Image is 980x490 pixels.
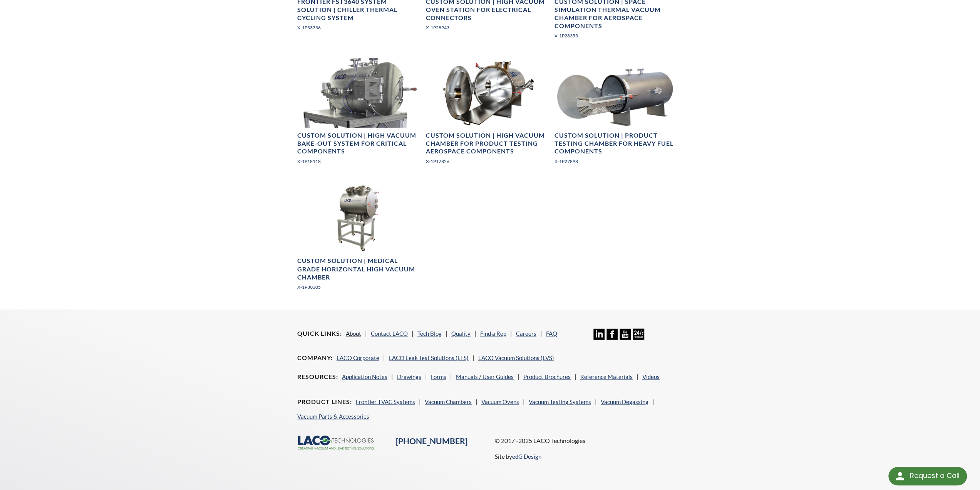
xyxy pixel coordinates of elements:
div: Request a Call [888,467,967,485]
p: Site by [495,451,541,461]
a: Product Brochures [523,373,571,380]
a: Careers [516,330,536,337]
h4: Company [297,354,333,362]
a: Horizontal High Vacuum Chamber with ShelfCustom Solution | Product Testing Chamber for Heavy Fuel... [554,58,678,171]
p: X-1P17826 [426,158,550,165]
a: Tech Blog [417,330,442,337]
a: Forms [431,373,446,380]
a: 24/7 Support [633,334,644,341]
a: Vacuum Chambers [425,398,472,405]
a: Vacuum Degassing [601,398,648,405]
p: X-1P33736 [297,24,421,31]
p: X-1P18118 [297,158,421,165]
a: Quality [451,330,471,337]
a: [PHONE_NUMBER] [396,436,467,446]
a: Reference Materials [580,373,633,380]
a: High Vacuum Bake-Out System for Critical Components Close UpCustom Solution | High Vacuum Bake-Ou... [297,58,421,171]
a: Frontier TVAC Systems [356,398,415,405]
p: X-1P27898 [554,158,678,165]
h4: Custom Solution | High Vacuum Bake-Out System for Critical Components [297,131,421,155]
h4: Custom Solution | Medical Grade Horizontal High Vacuum Chamber [297,257,421,281]
a: Drawings [397,373,421,380]
a: FAQ [546,330,557,337]
p: X-1P28943 [426,24,550,31]
a: LACO Corporate [337,354,379,361]
h4: Resources [297,372,338,381]
a: LACO Vacuum Solutions (LVS) [478,354,554,361]
h4: Product Lines [297,397,352,406]
a: Vacuum Parts & Accessories [297,413,369,419]
h4: Quick Links [297,329,342,337]
a: Front View of Open High Vacuum Chamber for Product Testing Aerospace ComponentsCustom Solution | ... [426,58,550,171]
img: round button [894,470,906,482]
div: Request a Call [910,467,959,485]
a: About [346,330,361,337]
a: Manuals / User Guides [456,373,514,380]
a: Vacuum Ovens [481,398,519,405]
img: 24/7 Support Icon [633,328,644,340]
a: Vacuum Testing Systems [529,398,591,405]
h4: Custom Solution | High Vacuum Chamber for Product Testing Aerospace Components [426,131,550,155]
a: Videos [642,373,660,380]
a: Find a Rep [480,330,506,337]
a: Custom Horizontal High Vacuum Chamber, side viewCustom Solution | Medical Grade Horizontal High V... [297,184,421,297]
a: Application Notes [342,373,387,380]
a: LACO Leak Test Solutions (LTS) [389,354,469,361]
p: © 2017 -2025 LACO Technologies [495,435,683,445]
h4: Custom Solution | Product Testing Chamber for Heavy Fuel Components [554,131,678,155]
p: X-1P28353 [554,32,678,39]
a: Contact LACO [371,330,408,337]
p: X-1P30305 [297,283,421,290]
a: edG Design [512,453,541,460]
